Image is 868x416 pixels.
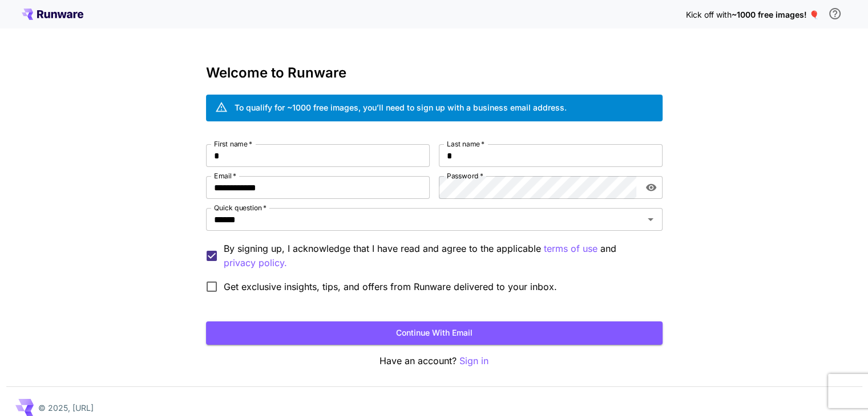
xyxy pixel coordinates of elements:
span: Kick off with [686,10,732,19]
label: Quick question [214,203,267,213]
p: privacy policy. [224,256,287,270]
button: toggle password visibility [641,177,661,198]
div: To qualify for ~1000 free images, you’ll need to sign up with a business email address. [235,101,567,113]
label: Last name [447,139,485,149]
p: terms of use [544,242,597,256]
button: Sign in [459,354,488,368]
label: Email [214,171,236,181]
span: ~1000 free images! 🎈 [732,10,819,19]
span: Get exclusive insights, tips, and offers from Runware delivered to your inbox. [224,280,557,293]
label: First name [214,139,252,149]
button: Open [643,211,659,227]
button: Continue with email [206,321,663,345]
button: In order to qualify for free credit, you need to sign up with a business email address and click ... [823,2,846,25]
button: By signing up, I acknowledge that I have read and agree to the applicable and privacy policy. [544,242,597,256]
h3: Welcome to Runware [206,65,663,81]
label: Password [447,171,483,181]
p: Have an account? [206,354,663,368]
button: By signing up, I acknowledge that I have read and agree to the applicable terms of use and [224,256,287,270]
p: By signing up, I acknowledge that I have read and agree to the applicable and [224,242,653,270]
p: © 2025, [URL] [38,402,94,414]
